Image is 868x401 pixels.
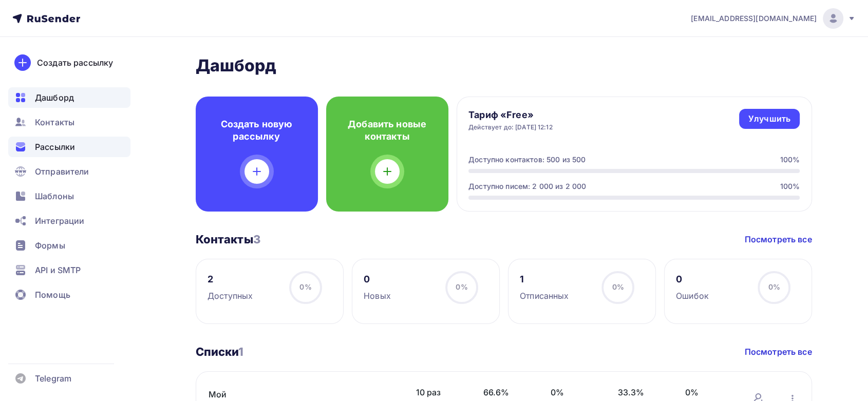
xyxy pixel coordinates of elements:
[551,386,597,398] span: 0%
[299,282,311,291] span: 0%
[468,181,586,192] div: Доступно писем: 2 000 из 2 000
[207,290,253,302] div: Доступных
[35,215,84,227] span: Интеграции
[35,289,70,301] span: Помощь
[35,372,71,385] span: Telegram
[739,109,800,129] a: Улучшить
[364,273,391,285] div: 0
[618,386,665,398] span: 33.3%
[483,386,530,398] span: 66.6%
[685,386,732,398] span: 0%
[8,112,130,132] a: Контакты
[691,13,817,24] span: [EMAIL_ADDRESS][DOMAIN_NAME]
[238,345,243,358] span: 1
[207,273,253,285] div: 2
[676,273,709,285] div: 0
[37,56,113,69] div: Создать рассылку
[745,233,812,245] a: Посмотреть все
[745,346,812,358] a: Посмотреть все
[676,290,709,302] div: Ошибок
[8,137,130,157] a: Рассылки
[748,113,790,125] div: Улучшить
[780,155,800,165] div: 100%
[520,273,569,285] div: 1
[196,345,244,359] h3: Списки
[343,118,432,143] h4: Добавить новые контакты
[196,55,812,76] h2: Дашборд
[468,109,553,121] h4: Тариф «Free»
[35,141,75,153] span: Рассылки
[35,91,74,104] span: Дашборд
[780,181,800,192] div: 100%
[691,8,856,29] a: [EMAIL_ADDRESS][DOMAIN_NAME]
[468,155,586,165] div: Доступно контактов: 500 из 500
[8,87,130,108] a: Дашборд
[520,290,569,302] div: Отписанных
[35,165,89,178] span: Отправители
[456,282,467,291] span: 0%
[196,232,260,246] h3: Контакты
[253,233,260,246] span: 3
[35,116,74,128] span: Контакты
[8,161,130,182] a: Отправители
[8,235,130,256] a: Формы
[35,190,74,202] span: Шаблоны
[209,388,383,400] a: Мой
[612,282,624,291] span: 0%
[416,386,463,398] span: 10 раз
[768,282,780,291] span: 0%
[35,264,81,276] span: API и SMTP
[212,118,301,143] h4: Создать новую рассылку
[8,186,130,206] a: Шаблоны
[35,239,65,252] span: Формы
[468,123,553,131] div: Действует до: [DATE] 12:12
[364,290,391,302] div: Новых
